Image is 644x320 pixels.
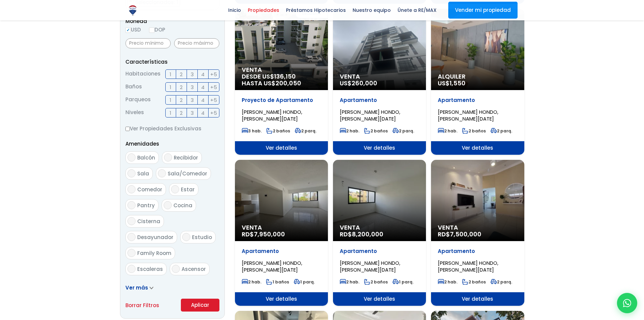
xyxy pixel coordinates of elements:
span: 2 [180,109,183,117]
span: Estudio [192,234,212,241]
span: Niveles [125,108,144,118]
span: 2 parq. [491,279,512,285]
span: 1 [170,70,171,79]
span: US$ [340,79,377,87]
span: Ver detalles [333,292,426,306]
span: Recibidor [174,154,198,161]
span: Alquiler [438,73,517,80]
span: Ver detalles [431,141,524,155]
span: Desayunador [137,234,173,241]
p: Proyecto de Apartamento [242,97,321,104]
span: Habitaciones [125,69,161,79]
span: [PERSON_NAME] HONDO, [PERSON_NAME][DATE] [438,108,498,122]
input: Escaleras [127,265,136,273]
span: 1 parq. [294,279,315,285]
span: Baños [125,82,142,92]
input: Sala [127,169,136,177]
span: 4 [201,83,205,91]
p: Apartamento [340,248,419,255]
span: Nuestro equipo [349,5,394,15]
span: 2 baños [364,279,388,285]
span: US$ [438,79,466,87]
span: Propiedades [244,5,283,15]
span: 1 [170,83,171,91]
span: 1 parq. [392,279,413,285]
span: +5 [210,70,217,79]
span: DESDE US$ [242,73,321,87]
p: Amenidades [125,140,219,148]
span: 4 [201,96,205,104]
p: Características [125,58,219,66]
span: Sala [137,170,149,177]
img: Logo de REMAX [127,4,139,16]
input: Precio mínimo [125,38,171,48]
span: Inicio [225,5,244,15]
span: 3 hab. [242,128,262,134]
a: Alquiler US$1,550 Apartamento [PERSON_NAME] HONDO, [PERSON_NAME][DATE] 2 hab. 2 baños 2 parq. Ver... [431,9,524,155]
span: 4 [201,109,205,117]
span: Pantry [137,202,155,209]
span: 2 hab. [340,279,359,285]
span: 7,950,000 [254,230,285,238]
span: 2 [180,96,183,104]
input: Sala/Comedor [158,169,166,177]
a: Venta RD$8,200,000 Apartamento [PERSON_NAME] HONDO, [PERSON_NAME][DATE] 2 hab. 2 baños 1 parq. Ve... [333,160,426,306]
input: Cisterna [127,217,136,225]
span: Family Room [137,250,171,257]
span: Escaleras [137,265,163,273]
input: Cocina [164,201,172,209]
span: Venta [438,224,517,231]
span: Venta [242,66,321,73]
span: [PERSON_NAME] HONDO, [PERSON_NAME][DATE] [242,259,302,273]
span: [PERSON_NAME] HONDO, [PERSON_NAME][DATE] [340,108,400,122]
span: Ascensor [182,265,206,273]
span: Balcón [137,154,155,161]
span: RD$ [340,230,383,238]
span: 7,500,000 [450,230,481,238]
span: Ver detalles [235,141,328,155]
input: Ver Propiedades Exclusivas [125,127,130,131]
span: 1 baños [266,279,289,285]
span: Parqueos [125,95,151,105]
input: Desayunador [127,233,136,241]
span: 2 [180,70,183,79]
span: 3 [191,70,194,79]
span: 2 [180,83,183,91]
p: Apartamento [242,248,321,255]
span: Únete a RE/MAX [394,5,440,15]
input: Ascensor [172,265,180,273]
span: 2 baños [462,128,486,134]
span: Sala/Comedor [168,170,207,177]
input: Balcón [127,153,136,162]
span: [PERSON_NAME] HONDO, [PERSON_NAME][DATE] [438,259,498,273]
span: Ver detalles [235,292,328,306]
label: Ver Propiedades Exclusivas [125,124,219,133]
a: Venta RD$7,500,000 Apartamento [PERSON_NAME] HONDO, [PERSON_NAME][DATE] 2 hab. 2 baños 2 parq. Ve... [431,160,524,306]
span: 1 [170,109,171,117]
span: 2 baños [364,128,388,134]
span: 1 [170,96,171,104]
span: +5 [210,96,217,104]
p: Apartamento [340,97,419,104]
span: 200,050 [276,79,301,87]
button: Aplicar [181,299,219,312]
input: Estudio [182,233,190,241]
span: +5 [210,83,217,91]
input: DOP [149,27,154,33]
span: 260,000 [352,79,377,87]
input: Estar [171,185,179,193]
a: Exclusiva Venta DESDE US$136,150 HASTA US$200,050 Proyecto de Apartamento [PERSON_NAME] HONDO, [P... [235,9,328,155]
span: Ver más [125,284,148,291]
span: Moneda [125,17,219,25]
span: Venta [340,224,419,231]
a: Venta US$260,000 Apartamento [PERSON_NAME] HONDO, [PERSON_NAME][DATE] 2 hab. 2 baños 2 parq. Ver ... [333,9,426,155]
input: Pantry [127,201,136,209]
label: USD [125,25,141,34]
span: 8,200,000 [352,230,383,238]
input: Precio máximo [174,38,219,48]
a: Venta RD$7,950,000 Apartamento [PERSON_NAME] HONDO, [PERSON_NAME][DATE] 2 hab. 1 baños 1 parq. Ve... [235,160,328,306]
p: Apartamento [438,248,517,255]
span: 1,550 [450,79,466,87]
span: 2 parq. [491,128,512,134]
span: Ver detalles [431,292,524,306]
